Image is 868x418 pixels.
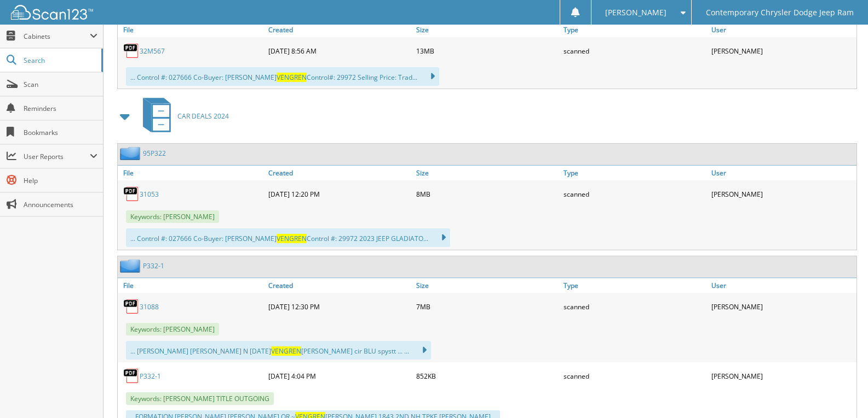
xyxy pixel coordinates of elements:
[709,278,856,293] a: User
[413,22,561,37] a: Size
[140,46,165,56] a: 32M567
[266,40,413,62] div: [DATE] 8:56 AM
[24,56,96,65] span: Search
[126,67,439,86] div: ... Control #: 027666 Co-Buyer: [PERSON_NAME] Control#: 29972 Selling Price: Trad...
[561,296,709,317] div: scanned
[123,298,140,315] img: PDF.png
[177,111,229,121] span: CAR DEALS 2024
[118,22,266,37] a: File
[561,183,709,205] div: scanned
[140,190,159,199] a: 31053
[24,104,97,113] span: Reminders
[266,296,413,317] div: [DATE] 12:30 PM
[120,259,143,273] img: folder2.png
[413,278,561,293] a: Size
[123,368,140,384] img: PDF.png
[140,372,161,381] a: P332-1
[561,166,709,180] a: Type
[561,365,709,387] div: scanned
[126,228,450,247] div: ... Control #: 027666 Co-Buyer: [PERSON_NAME] Control #: 29972 2023 JEEP GLADIATO...
[24,176,97,185] span: Help
[266,183,413,205] div: [DATE] 12:20 PM
[709,22,856,37] a: User
[24,152,90,161] span: User Reports
[605,9,666,16] span: [PERSON_NAME]
[413,40,561,62] div: 13MB
[413,296,561,317] div: 7MB
[561,278,709,293] a: Type
[118,166,266,180] a: File
[126,392,274,405] span: Keywords: [PERSON_NAME] TITLE OUTGOING
[709,40,856,62] div: [PERSON_NAME]
[123,43,140,59] img: PDF.png
[126,323,219,335] span: Keywords: [PERSON_NAME]
[413,166,561,180] a: Size
[118,278,266,293] a: File
[120,146,143,160] img: folder2.png
[126,210,219,223] span: Keywords: [PERSON_NAME]
[277,73,307,82] span: VENGREN
[143,261,164,270] a: P332-1
[126,341,431,360] div: ... [PERSON_NAME] [PERSON_NAME] N [DATE] [PERSON_NAME] cir BLU spystt ... ...
[266,278,413,293] a: Created
[140,302,159,311] a: 31088
[561,40,709,62] div: scanned
[11,5,93,20] img: scan123-logo-white.svg
[24,128,97,137] span: Bookmarks
[24,80,97,89] span: Scan
[561,22,709,37] a: Type
[706,9,854,16] span: Contemporary Chrysler Dodge Jeep Ram
[266,166,413,180] a: Created
[277,234,307,243] span: VENGREN
[24,32,90,41] span: Cabinets
[136,95,229,138] a: CAR DEALS 2024
[143,149,166,158] a: 95P322
[266,22,413,37] a: Created
[709,183,856,205] div: [PERSON_NAME]
[413,365,561,387] div: 852KB
[413,183,561,205] div: 8MB
[271,346,301,356] span: VENGREN
[266,365,413,387] div: [DATE] 4:04 PM
[709,365,856,387] div: [PERSON_NAME]
[709,166,856,180] a: User
[123,186,140,202] img: PDF.png
[24,200,97,209] span: Announcements
[709,296,856,317] div: [PERSON_NAME]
